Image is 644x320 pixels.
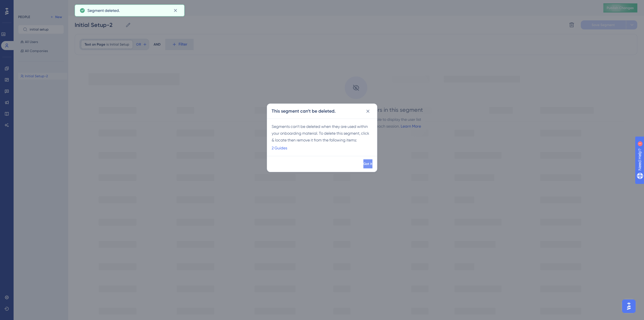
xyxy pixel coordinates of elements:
[363,162,372,166] span: Got it
[272,108,336,115] h2: This segment can’t be deleted.
[13,1,35,8] span: Need Help?
[272,123,372,151] div: Segments can’t be deleted when they are used within your onboarding material. To delete this segm...
[87,7,120,14] span: Segment deleted.
[39,3,41,7] div: 1
[620,298,637,315] iframe: UserGuiding AI Assistant Launcher
[272,145,287,151] a: 2 Guides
